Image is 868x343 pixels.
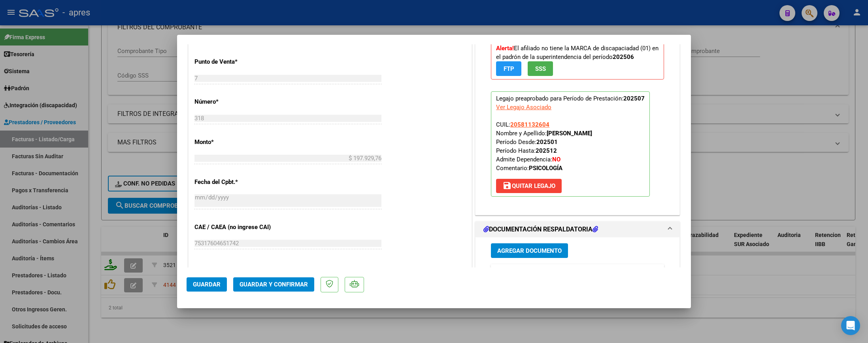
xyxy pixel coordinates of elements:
strong: Alerta! [496,45,514,52]
div: PREAPROBACIÓN PARA INTEGRACION [476,29,679,215]
span: Quitar Legajo [502,182,555,190]
strong: PSICOLOGÍA [529,165,562,172]
mat-icon: save [502,181,512,190]
h1: DOCUMENTACIÓN RESPALDATORIA [483,225,598,234]
strong: 202506 [613,53,634,61]
span: SSS [535,65,546,72]
p: Fecha del Cpbt. [194,178,276,187]
span: Guardar y Confirmar [240,281,308,288]
span: CUIL: Nombre y Apellido: Período Desde: Período Hasta: Admite Dependencia: [496,121,592,172]
p: Monto [194,138,276,147]
p: CAE / CAEA (no ingrese CAI) [194,223,276,232]
div: Ver Legajo Asociado [496,103,551,112]
p: Legajo preaprobado para Período de Prestación: [491,91,650,197]
span: FTP [504,65,514,72]
datatable-header-cell: Subido [621,264,661,281]
span: 20581132604 [510,121,549,128]
strong: 202501 [536,138,558,146]
datatable-header-cell: Documento [511,264,570,281]
div: Open Intercom Messenger [841,316,860,335]
span: El afiliado no tiene la MARCA de discapaciadad (01) en el padrón de la superintendencia del período [496,45,659,72]
strong: 202512 [536,147,557,154]
datatable-header-cell: ID [491,264,511,281]
span: Agregar Documento [497,247,562,254]
datatable-header-cell: Usuario [570,264,621,281]
span: Guardar [193,281,221,288]
button: Guardar y Confirmar [233,277,314,292]
p: Punto de Venta [194,57,276,66]
strong: [PERSON_NAME] [547,130,592,137]
button: Guardar [187,277,227,292]
strong: 202507 [623,95,645,102]
strong: NO [552,156,560,163]
p: Número [194,97,276,106]
button: FTP [496,61,521,76]
button: SSS [528,61,553,76]
button: Quitar Legajo [496,179,562,193]
button: Agregar Documento [491,243,568,258]
mat-expansion-panel-header: DOCUMENTACIÓN RESPALDATORIA [476,222,679,237]
span: Comentario: [496,165,562,172]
